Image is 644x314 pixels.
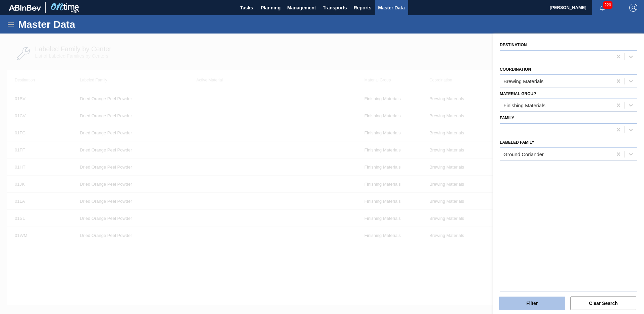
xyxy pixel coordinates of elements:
img: Logout [629,4,637,12]
label: Destination [500,43,527,47]
h1: Master Data [18,20,137,28]
div: Finishing Materials [503,103,545,108]
div: Brewing Materials [503,78,543,84]
span: Transports [323,4,347,12]
span: Planning [261,4,280,12]
img: TNhmsLtSVTkK8tSr43FrP2fwEKptu5GPRR3wAAAABJRU5ErkJggg== [9,5,41,11]
span: Management [287,4,316,12]
div: Ground Coriander [503,151,544,157]
label: Material Group [500,91,536,96]
span: Master Data [378,4,405,12]
label: Coordination [500,67,531,72]
button: Notifications [592,3,613,12]
button: Clear Search [571,297,637,310]
span: Reports [354,4,371,12]
span: Tasks [239,4,254,12]
button: Filter [499,297,565,310]
label: Family [500,116,514,120]
label: Labeled Family [500,140,534,145]
span: 220 [603,1,612,9]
